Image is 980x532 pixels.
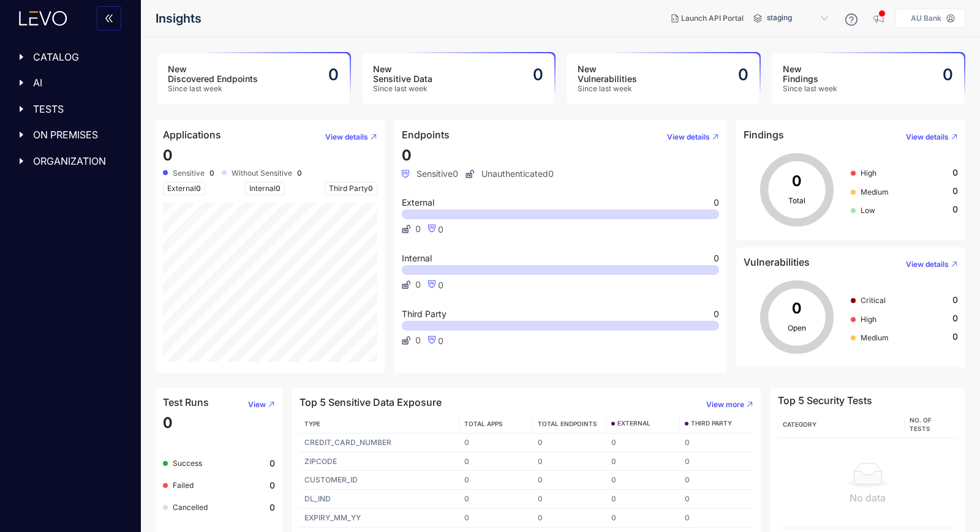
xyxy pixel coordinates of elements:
[269,459,275,468] b: 0
[163,414,173,432] span: 0
[173,169,205,178] span: Sensitive
[17,130,26,139] span: caret-right
[17,78,26,87] span: caret-right
[464,420,503,427] span: TOTAL APPS
[368,184,373,193] span: 0
[415,224,421,234] span: 0
[163,146,173,164] span: 0
[952,186,958,196] span: 0
[606,490,680,509] td: 0
[325,182,377,195] span: Third Party
[657,127,719,147] button: View details
[861,333,889,342] span: Medium
[578,84,637,93] span: Since last week
[783,84,837,93] span: Since last week
[328,66,339,84] h2: 0
[606,471,680,490] td: 0
[783,421,816,428] span: Category
[300,509,459,528] td: EXPIRY_MM_YY
[681,14,744,23] span: Launch API Portal
[906,133,949,141] span: View details
[861,206,875,215] span: Low
[168,64,258,84] h3: New Discovered Endpoints
[304,420,320,427] span: TYPE
[325,133,368,141] span: View details
[438,335,443,346] span: 0
[533,433,606,452] td: 0
[402,146,412,164] span: 0
[943,66,953,84] h2: 0
[696,395,753,414] button: View more
[896,127,958,147] button: View details
[691,420,732,427] span: THIRD PARTY
[97,6,121,31] button: double-left
[269,503,275,512] b: 0
[104,13,114,24] span: double-left
[861,296,886,305] span: Critical
[861,187,889,197] span: Medium
[300,471,459,490] td: CUSTOMER_ID
[538,420,597,427] span: TOTAL ENDPOINTS
[173,503,208,512] span: Cancelled
[173,481,194,490] span: Failed
[163,397,209,408] h4: Test Runs
[661,9,753,28] button: Launch API Portal
[459,509,533,528] td: 0
[706,400,744,409] span: View more
[910,416,932,432] span: No. of Tests
[7,70,134,96] div: AI
[606,452,680,471] td: 0
[533,471,606,490] td: 0
[744,257,810,268] h4: Vulnerabilities
[33,103,124,114] span: TESTS
[952,168,958,178] span: 0
[33,51,124,62] span: CATALOG
[300,490,459,509] td: DL_IND
[738,66,748,84] h2: 0
[17,157,26,165] span: caret-right
[173,459,202,468] span: Success
[438,224,443,234] span: 0
[906,260,949,269] span: View details
[7,122,134,148] div: ON PREMISES
[606,433,680,452] td: 0
[300,433,459,452] td: CREDIT_CARD_NUMBER
[297,169,302,178] b: 0
[680,433,753,452] td: 0
[163,182,205,195] span: External
[744,129,784,140] h4: Findings
[209,169,214,178] b: 0
[238,395,275,414] button: View
[783,64,837,84] h3: New Findings
[617,420,650,427] span: EXTERNAL
[402,310,447,318] span: Third Party
[533,452,606,471] td: 0
[373,64,432,84] h3: New Sensitive Data
[402,254,432,263] span: Internal
[680,471,753,490] td: 0
[33,155,124,167] span: ORGANIZATION
[714,310,719,318] span: 0
[952,204,958,214] span: 0
[17,105,26,113] span: caret-right
[533,66,543,84] h2: 0
[533,509,606,528] td: 0
[680,452,753,471] td: 0
[667,133,710,141] span: View details
[33,129,124,140] span: ON PREMISES
[276,184,281,193] span: 0
[245,182,285,195] span: Internal
[7,96,134,122] div: TESTS
[861,168,876,178] span: High
[402,129,450,140] h4: Endpoints
[315,127,377,147] button: View details
[459,433,533,452] td: 0
[459,490,533,509] td: 0
[606,509,680,528] td: 0
[896,255,958,274] button: View details
[466,169,554,179] span: Unauthenticated 0
[168,84,258,93] span: Since last week
[459,471,533,490] td: 0
[767,9,831,28] span: staging
[402,198,434,207] span: External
